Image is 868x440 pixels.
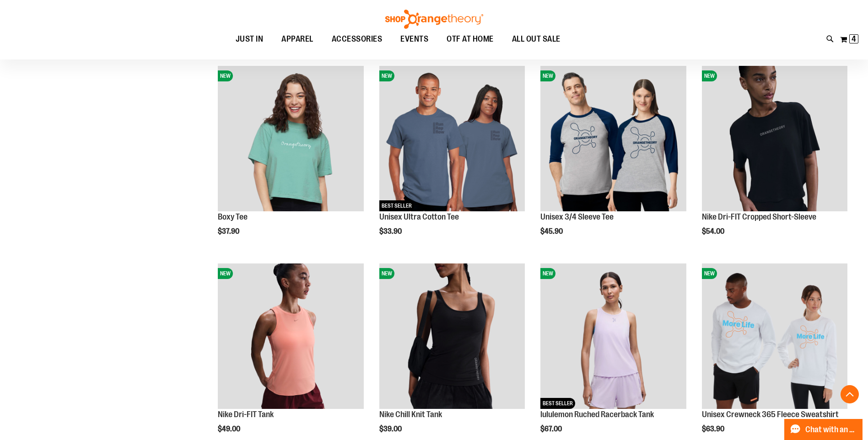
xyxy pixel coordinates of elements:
a: Unisex Crewneck 365 Fleece SweatshirtNEW [702,263,847,410]
span: NEW [702,268,717,279]
a: Nike Dri-FIT Tank [218,410,274,419]
a: Nike Dri-FIT TankNEW [218,263,363,410]
span: $45.90 [540,227,564,236]
img: Shop Orangetheory [384,10,485,29]
img: Nike Dri-FIT Cropped Short-Sleeve [702,66,847,211]
img: Unisex 3/4 Sleeve Tee [540,66,686,211]
span: 4 [852,34,856,43]
span: OTF AT HOME [447,29,494,49]
span: NEW [218,70,233,81]
a: Nike Chill Knit TankNEW [379,263,525,410]
span: APPAREL [281,29,313,49]
a: lululemon Ruched Racerback Tank [540,410,654,419]
a: Nike Dri-FIT Cropped Short-Sleeve [702,212,816,221]
a: Unisex Ultra Cotton Tee [379,212,459,221]
span: EVENTS [400,29,428,49]
button: Chat with an Expert [784,419,863,440]
a: Unisex Ultra Cotton TeeNEWBEST SELLER [379,66,525,213]
span: $37.90 [218,227,241,236]
a: Unisex 3/4 Sleeve Tee [540,212,614,221]
a: Nike Chill Knit Tank [379,410,442,419]
span: NEW [540,70,555,81]
span: Chat with an Expert [805,425,857,434]
span: $39.00 [379,425,403,433]
img: lululemon Ruched Racerback Tank [540,263,686,409]
span: $67.00 [540,425,563,433]
a: Unisex Crewneck 365 Fleece Sweatshirt [702,410,839,419]
img: Boxy Tee [218,66,363,211]
span: $54.00 [702,227,726,236]
button: Back To Top [841,385,859,403]
span: $33.90 [379,227,403,236]
span: $63.90 [702,425,726,433]
span: NEW [379,268,394,279]
a: Boxy TeeNEW [218,66,363,213]
span: NEW [218,268,233,279]
span: BEST SELLER [379,200,414,211]
img: Nike Dri-FIT Tank [218,263,363,409]
span: NEW [379,70,394,81]
img: Nike Chill Knit Tank [379,263,525,409]
div: product [536,61,690,259]
span: NEW [702,70,717,81]
div: product [213,61,368,259]
div: product [697,61,852,259]
img: Unisex Crewneck 365 Fleece Sweatshirt [702,263,847,409]
span: ACCESSORIES [332,29,383,49]
a: Unisex 3/4 Sleeve TeeNEW [540,66,686,213]
div: product [375,61,529,259]
span: BEST SELLER [540,398,575,409]
span: ALL OUT SALE [512,29,561,49]
span: $49.00 [218,425,242,433]
a: Nike Dri-FIT Cropped Short-SleeveNEW [702,66,847,213]
a: lululemon Ruched Racerback TankNEWBEST SELLER [540,263,686,410]
span: NEW [540,268,555,279]
span: JUST IN [236,29,264,49]
img: Unisex Ultra Cotton Tee [379,66,525,211]
a: Boxy Tee [218,212,248,221]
